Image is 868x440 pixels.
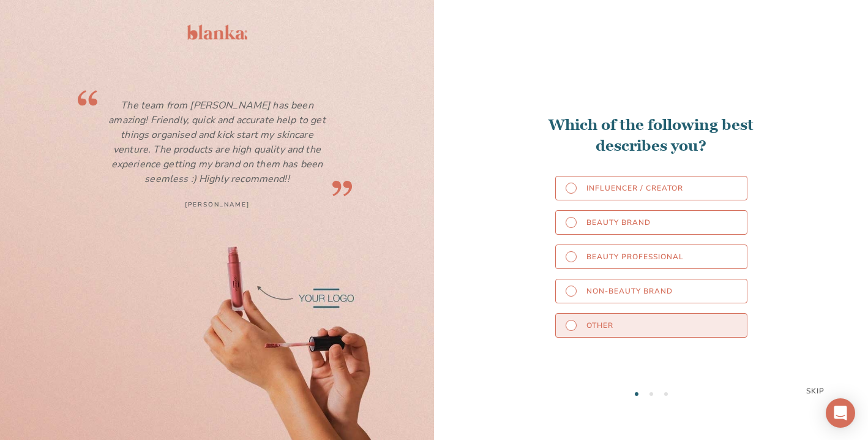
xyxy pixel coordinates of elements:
span: Beauty Professional [586,252,684,262]
div: Open Intercom Messenger [826,398,855,428]
span: Non-beauty Brand [586,286,673,296]
p: The team from [PERSON_NAME] has been amazing! Friendly, quick and accurate help to get things org... [107,98,327,186]
span: Beauty Brand [586,218,651,227]
img: Blanka Logo [187,25,248,40]
h2: Which of the following best describes you? [538,115,765,156]
span: Other [586,321,613,330]
p: [PERSON_NAME] [107,201,327,208]
div: Skip [806,386,825,396]
span: Influencer / Creator [586,183,683,193]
